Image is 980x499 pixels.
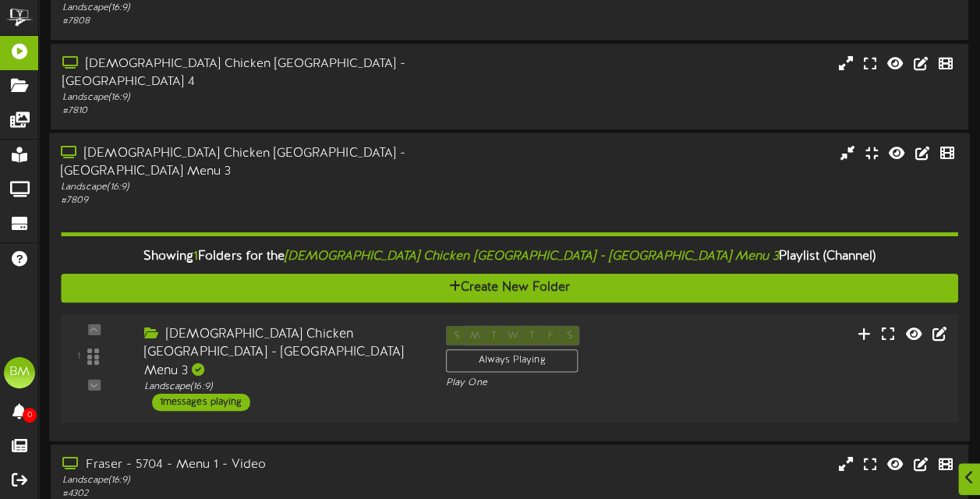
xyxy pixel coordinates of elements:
[62,15,421,28] div: # 7808
[285,249,779,264] i: [DEMOGRAPHIC_DATA] Chicken [GEOGRAPHIC_DATA] - [GEOGRAPHIC_DATA] Menu 3
[61,180,421,193] div: Landscape ( 16:9 )
[62,456,421,474] div: Fraser - 5704 - Menu 1 - Video
[49,240,970,274] div: Showing Folders for the Playlist (Channel)
[62,2,421,15] div: Landscape ( 16:9 )
[193,249,198,264] span: 1
[61,144,421,180] div: [DEMOGRAPHIC_DATA] Chicken [GEOGRAPHIC_DATA] - [GEOGRAPHIC_DATA] Menu 3
[446,376,649,389] div: Play One
[62,474,421,487] div: Landscape ( 16:9 )
[62,91,421,104] div: Landscape ( 16:9 )
[144,380,423,393] div: Landscape ( 16:9 )
[61,274,957,303] button: Create New Folder
[446,349,578,373] div: Always Playing
[152,393,250,410] div: 1 messages playing
[4,357,35,388] div: BM
[62,104,421,118] div: # 7810
[23,408,37,423] span: 0
[61,193,421,207] div: # 7809
[62,55,421,91] div: [DEMOGRAPHIC_DATA] Chicken [GEOGRAPHIC_DATA] - [GEOGRAPHIC_DATA] 4
[144,325,423,379] div: [DEMOGRAPHIC_DATA] Chicken [GEOGRAPHIC_DATA] - [GEOGRAPHIC_DATA] Menu 3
